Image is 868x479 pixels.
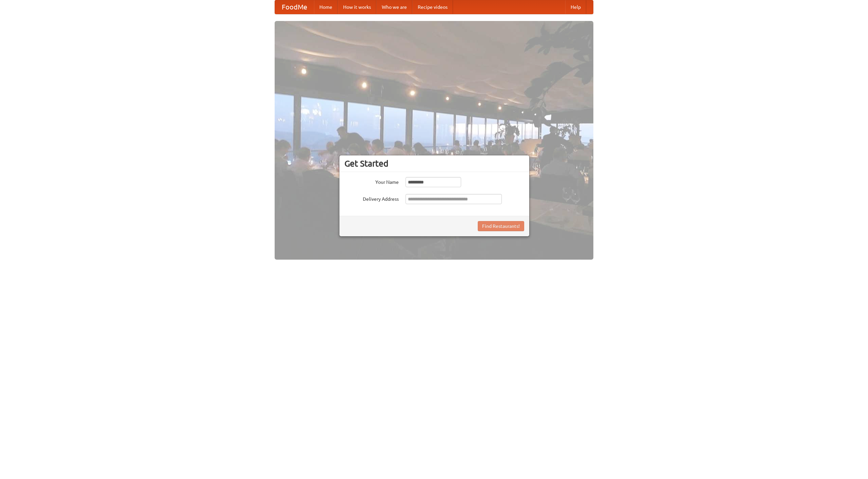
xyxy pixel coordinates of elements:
label: Your Name [344,177,399,186]
a: Home [314,0,338,14]
a: How it works [338,0,376,14]
label: Delivery Address [344,194,399,202]
a: FoodMe [275,0,314,14]
h3: Get Started [344,158,524,169]
button: Find Restaurants! [478,221,524,231]
a: Help [565,0,586,14]
a: Recipe videos [412,0,453,14]
a: Who we are [376,0,412,14]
